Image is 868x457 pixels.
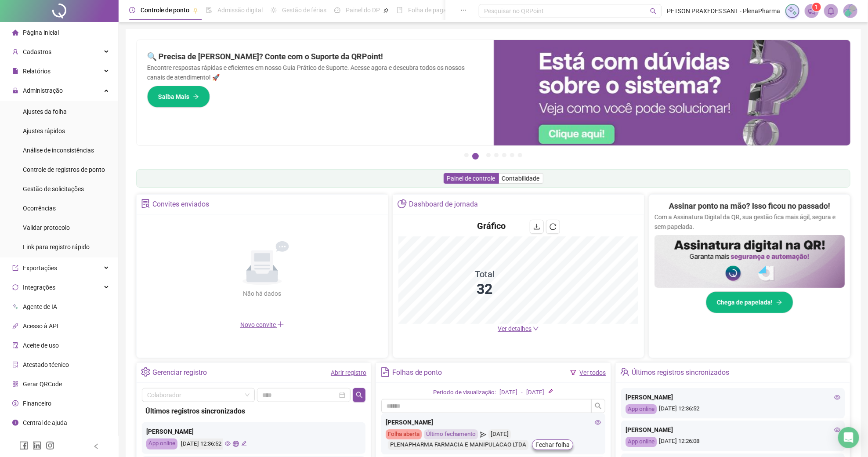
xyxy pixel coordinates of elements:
h2: 🔍 Precisa de [PERSON_NAME]? Conte com o Suporte da QRPoint! [147,51,483,63]
span: file-text [380,367,390,377]
span: info-circle [12,420,18,426]
span: Agente de IA [23,303,57,310]
span: pie-chart [398,199,407,208]
span: sun [271,7,277,13]
p: Encontre respostas rápidas e eficientes em nosso Guia Prático de Suporte. Acesse agora e descubra... [147,63,483,82]
span: arrow-right [193,94,199,100]
span: home [12,29,18,36]
span: global [233,441,239,446]
button: 7 [518,153,522,157]
div: App online [626,437,657,447]
span: Ajustes da folha [23,108,67,115]
button: Saiba Mais [147,86,210,108]
span: filter [570,370,576,376]
span: export [12,265,18,271]
button: 1 [464,153,469,157]
div: Gerenciar registro [152,365,207,380]
div: Folhas de ponto [392,365,442,380]
span: Validar protocolo [23,224,70,231]
div: [PERSON_NAME] [626,392,840,402]
p: Com a Assinatura Digital da QR, sua gestão fica mais ágil, segura e sem papelada. [655,212,845,232]
h4: Gráfico [477,220,506,232]
span: bell [827,7,835,15]
span: file-done [206,7,212,13]
span: edit [241,441,247,446]
span: pushpin [193,8,198,13]
span: Controle de registros de ponto [23,166,105,173]
span: Ver detalhes [498,325,532,332]
span: eye [595,419,601,425]
div: [DATE] 12:36:52 [180,439,223,450]
img: banner%2F02c71560-61a6-44d4-94b9-c8ab97240462.png [655,235,845,288]
span: Central de ajuda [23,419,67,426]
span: solution [141,199,150,208]
span: Aceite de uso [23,342,59,349]
button: Fechar folha [532,439,573,450]
span: lock [12,87,18,94]
div: [PERSON_NAME] [386,417,600,427]
span: Gestão de férias [282,7,326,14]
span: linkedin [33,441,41,450]
span: search [650,8,657,15]
div: [DATE] [499,388,517,397]
span: Exportações [23,265,57,272]
span: left [93,443,99,450]
span: Admissão digital [217,7,263,14]
span: Fechar folha [535,440,570,450]
span: solution [12,362,18,368]
span: Integrações [23,284,55,291]
span: instagram [46,441,54,450]
span: PETSON PRAXEDES SANT - PlenaPharma [667,6,780,16]
span: api [12,323,18,329]
div: Convites enviados [152,197,209,212]
button: 4 [494,153,499,157]
span: Acesso à API [23,323,58,330]
span: dollar [12,400,18,406]
div: Último fechamento [424,429,478,439]
span: reload [550,223,557,230]
img: sparkle-icon.fc2bf0ac1784a2077858766a79e2daf3.svg [788,6,797,16]
span: Folha de pagamento [408,7,464,14]
span: Ajustes rápidos [23,127,65,134]
span: Painel de controle [447,175,495,182]
span: qrcode [12,381,18,387]
span: plus [277,321,284,328]
span: search [356,392,363,399]
span: Financeiro [23,400,51,407]
span: arrow-right [776,299,782,305]
div: [DATE] [526,388,544,397]
span: 1 [815,4,818,10]
div: - [521,388,523,397]
span: Gerar QRCode [23,381,62,388]
span: ellipsis [460,7,467,13]
span: Chega de papelada! [717,297,773,307]
button: 5 [502,153,506,157]
span: Contabilidade [502,175,540,182]
button: 2 [472,153,479,160]
span: user-add [12,49,18,55]
span: clock-circle [129,7,135,13]
div: Open Intercom Messenger [838,427,859,448]
span: facebook [19,441,28,450]
div: [DATE] [488,429,511,439]
span: setting [141,367,150,377]
span: Painel do DP [346,7,380,14]
span: edit [548,389,553,395]
span: file [12,68,18,74]
span: send [480,429,486,439]
div: [PERSON_NAME] [626,425,840,435]
a: Ver todos [580,369,606,376]
span: notification [808,7,816,15]
span: Relatórios [23,68,51,75]
h2: Assinar ponto na mão? Isso ficou no passado! [669,200,830,212]
span: Gestão de solicitações [23,185,84,192]
a: Ver detalhes down [498,325,539,332]
img: 12894 [844,4,857,18]
div: Dashboard de jornada [409,197,478,212]
span: Link para registro rápido [23,243,90,250]
button: Chega de papelada! [706,291,793,313]
div: PLENAPHARMA FARMACIA E MANIPULACAO LTDA [388,440,528,450]
span: audit [12,342,18,348]
div: Não há dados [222,289,303,298]
span: Administração [23,87,63,94]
